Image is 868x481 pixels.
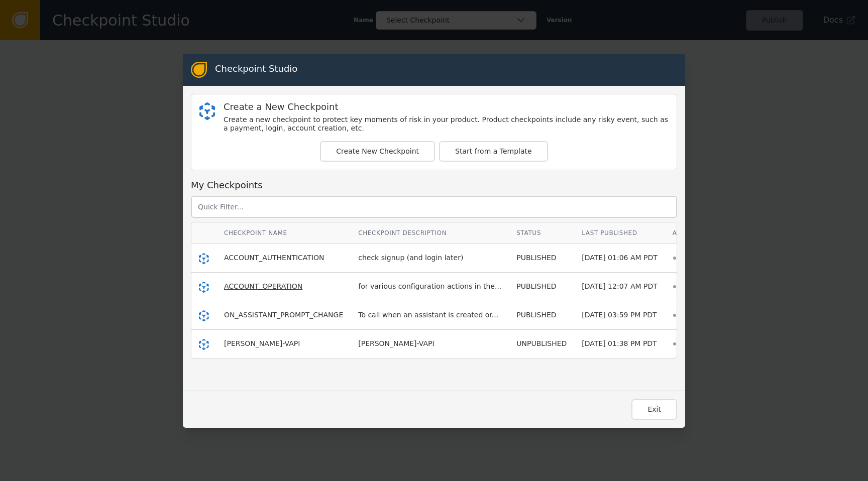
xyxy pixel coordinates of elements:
[224,282,302,290] span: ACCOUNT_OPERATION
[224,115,669,133] div: Create a new checkpoint to protect key moments of risk in your product. Product checkpoints inclu...
[320,141,435,162] button: Create New Checkpoint
[224,102,669,111] div: Create a New Checkpoint
[351,222,509,244] th: Checkpoint Description
[665,222,709,244] th: Actions
[358,310,498,320] div: To call when an assistant is created or...
[439,141,548,162] button: Start from a Template
[358,254,463,262] span: check signup (and login later)
[516,338,567,349] div: UNPUBLISHED
[358,281,501,292] div: for various configuration actions in the...
[224,311,343,319] span: ON_ASSISTANT_PROMPT_CHANGE
[191,178,677,192] div: My Checkpoints
[516,253,567,263] div: PUBLISHED
[516,310,567,320] div: PUBLISHED
[191,196,677,218] input: Quick Filter...
[582,310,657,320] div: [DATE] 03:59 PM PDT
[215,62,297,78] div: Checkpoint Studio
[509,222,574,244] th: Status
[582,338,657,349] div: [DATE] 01:38 PM PDT
[358,339,434,347] span: [PERSON_NAME]-VAPI
[224,254,324,262] span: ACCOUNT_AUTHENTICATION
[516,281,567,292] div: PUBLISHED
[216,222,351,244] th: Checkpoint Name
[631,399,677,420] button: Exit
[582,253,657,263] div: [DATE] 01:06 AM PDT
[582,281,657,292] div: [DATE] 12:07 AM PDT
[574,222,665,244] th: Last Published
[224,339,300,347] span: [PERSON_NAME]-VAPI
